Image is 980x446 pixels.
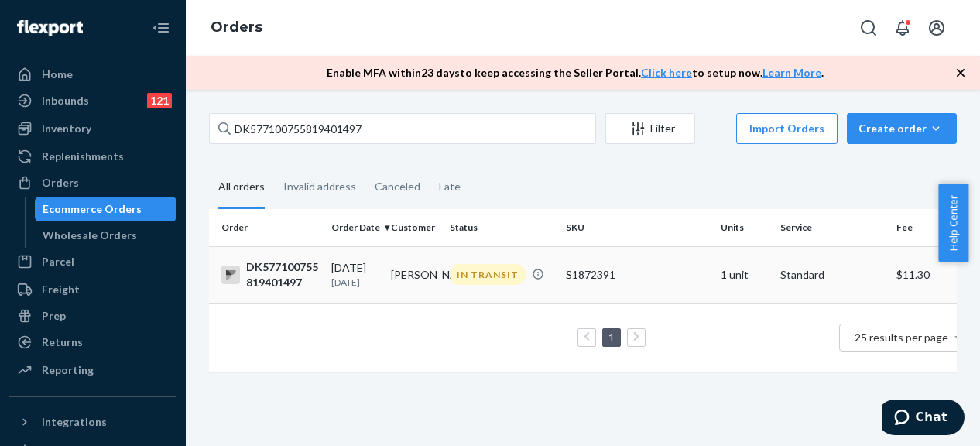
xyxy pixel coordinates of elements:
[9,170,176,195] a: Orders
[42,414,107,430] div: Integrations
[9,144,176,169] a: Replenishments
[560,209,714,246] th: SKU
[9,358,176,383] a: Reporting
[9,277,176,302] a: Freight
[221,259,319,290] div: DK577100755819401497
[375,166,420,207] div: Canceled
[938,184,968,262] button: Help Center
[209,209,325,246] th: Order
[391,221,438,234] div: Customer
[9,62,176,87] a: Home
[605,113,695,144] button: Filter
[42,149,124,164] div: Replenishments
[9,116,176,141] a: Inventory
[43,228,137,243] div: Wholesale Orders
[283,166,356,207] div: Invalid address
[146,12,176,43] button: Close Navigation
[853,12,884,43] button: Open Search Box
[35,223,177,248] a: Wholesale Orders
[641,66,692,79] a: Click here
[9,249,176,274] a: Parcel
[42,67,73,82] div: Home
[325,209,385,246] th: Order Date
[209,113,596,144] input: Search orders
[42,362,94,378] div: Reporting
[198,5,275,50] ol: breadcrumbs
[444,209,560,246] th: Status
[780,267,884,283] p: Standard
[327,65,824,81] p: Enable MFA within 23 days to keep accessing the Seller Portal. to setup now. .
[855,331,948,344] span: 25 results per page
[42,121,91,136] div: Inventory
[331,260,379,289] div: [DATE]
[858,121,945,136] div: Create order
[42,254,74,269] div: Parcel
[606,121,694,136] div: Filter
[439,166,461,207] div: Late
[17,20,83,36] img: Flexport logo
[847,113,957,144] button: Create order
[887,12,918,43] button: Open notifications
[218,166,265,209] div: All orders
[605,331,618,344] a: Page 1 is your current page
[331,276,379,289] p: [DATE]
[42,282,80,297] div: Freight
[714,246,774,303] td: 1 unit
[42,334,83,350] div: Returns
[774,209,890,246] th: Service
[921,12,952,43] button: Open account menu
[147,93,172,108] div: 121
[35,197,177,221] a: Ecommerce Orders
[211,19,262,36] a: Orders
[9,88,176,113] a: Inbounds121
[9,304,176,328] a: Prep
[566,267,708,283] div: S1872391
[9,410,176,434] button: Integrations
[9,330,176,355] a: Returns
[42,175,79,190] div: Orders
[43,201,142,217] div: Ecommerce Orders
[42,308,66,324] div: Prep
[42,93,89,108] div: Inbounds
[736,113,838,144] button: Import Orders
[714,209,774,246] th: Units
[882,400,965,438] iframe: Opens a widget where you can chat to one of our agents
[762,66,821,79] a: Learn More
[450,264,526,285] div: IN TRANSIT
[385,246,444,303] td: [PERSON_NAME]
